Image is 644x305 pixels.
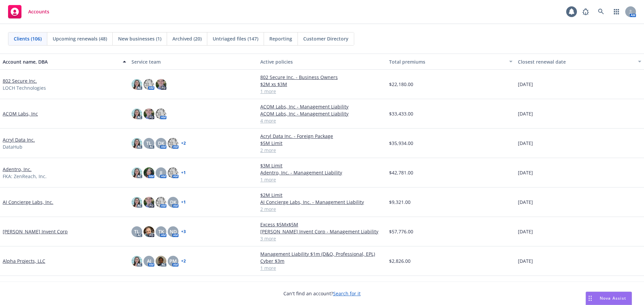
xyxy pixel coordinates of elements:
span: Archived (20) [172,35,202,42]
span: DK [158,140,164,147]
a: ACOM Labs, Inc [3,110,38,117]
a: Search [594,5,608,18]
span: [DATE] [518,140,533,147]
span: [DATE] [518,169,533,176]
span: $35,934.00 [389,140,413,147]
span: [DATE] [518,257,533,264]
span: Can't find an account? [283,290,361,297]
img: photo [131,138,142,149]
a: 1 more [260,176,384,183]
img: photo [144,197,154,208]
img: photo [131,167,142,178]
div: Drag to move [586,292,594,305]
a: Management Liability $1m (D&O, Professional, EPL) [260,250,384,257]
a: $3M Limit [260,162,384,169]
span: $33,433.00 [389,110,413,117]
button: Nova Assist [586,292,632,305]
img: photo [131,108,142,119]
a: Accounts [5,2,52,21]
a: [PERSON_NAME] Invent Corp [3,228,68,235]
span: [DATE] [518,81,533,88]
span: DataHub [3,143,22,150]
span: TK [158,228,164,235]
span: $2,826.00 [389,257,411,264]
a: AI Concierge Labs, Inc. [3,199,53,206]
span: Clients (106) [14,35,42,42]
a: Switch app [610,5,623,18]
span: Accounts [28,9,49,14]
span: TL [146,140,152,147]
span: [DATE] [518,199,533,206]
a: Acryl Data Inc. - Foreign Package [260,133,384,140]
img: photo [144,79,154,90]
div: Active policies [260,58,384,65]
a: 1 more [260,264,384,272]
img: photo [131,197,142,208]
a: Cyber $3m [260,257,384,264]
a: Adentro, Inc. [3,166,32,173]
span: Untriaged files (147) [213,35,258,42]
a: AI Concierge Labs, Inc. - Management Liability [260,199,384,206]
img: photo [131,256,142,266]
a: Search for it [333,290,361,297]
button: Service team [129,54,258,70]
a: 802 Secure Inc. - Business Owners [260,74,384,81]
button: Active policies [258,54,386,70]
a: ACOM Labs, Inc - Management Liability [260,103,384,110]
span: Nova Assist [600,295,626,301]
img: photo [131,79,142,90]
span: AJ [147,257,151,264]
div: Closest renewal date [518,58,634,65]
a: 3 more [260,235,384,242]
a: + 1 [181,171,186,175]
a: [PERSON_NAME] Invent Corp - Management Liability [260,228,384,235]
span: Reporting [269,35,292,42]
span: [DATE] [518,110,533,117]
button: Closest renewal date [515,54,644,70]
img: photo [168,138,178,149]
a: Alpha Projects, LLC [3,257,45,264]
a: + 1 [181,200,186,204]
span: $57,776.00 [389,228,413,235]
span: $9,321.00 [389,199,411,206]
a: Adentro, Inc. - Management Liability [260,169,384,176]
button: Total premiums [386,54,515,70]
a: 2 more [260,206,384,213]
a: Acryl Data Inc. [3,136,35,143]
span: New businesses (1) [118,35,161,42]
span: LOCH Technologies [3,84,46,91]
a: $2M Limit [260,192,384,199]
img: photo [156,197,166,208]
img: photo [144,167,154,178]
a: Report a Bug [579,5,592,18]
a: 1 more [260,88,384,95]
img: photo [156,79,166,90]
span: ND [170,228,177,235]
a: ACOM Labs, Inc - Management Liability [260,110,384,117]
span: $42,781.00 [389,169,413,176]
img: photo [144,226,154,237]
span: FKA: ZenReach, Inc. [3,173,47,180]
div: Service team [131,58,255,65]
a: 802 Secure Inc. [3,77,37,84]
img: photo [156,108,166,119]
span: Customer Directory [303,35,348,42]
span: TL [134,228,140,235]
div: Total premiums [389,58,505,65]
span: [DATE] [518,228,533,235]
img: photo [168,167,178,178]
a: $1M Limit [260,280,384,287]
span: JJ [160,169,162,176]
span: DK [170,199,176,206]
a: 4 more [260,117,384,124]
a: + 2 [181,141,186,145]
a: $2M xs $3M [260,81,384,88]
span: $22,180.00 [389,81,413,88]
a: 2 more [260,147,384,154]
span: Upcoming renewals (48) [53,35,107,42]
a: Excess $5Mx$5M [260,221,384,228]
